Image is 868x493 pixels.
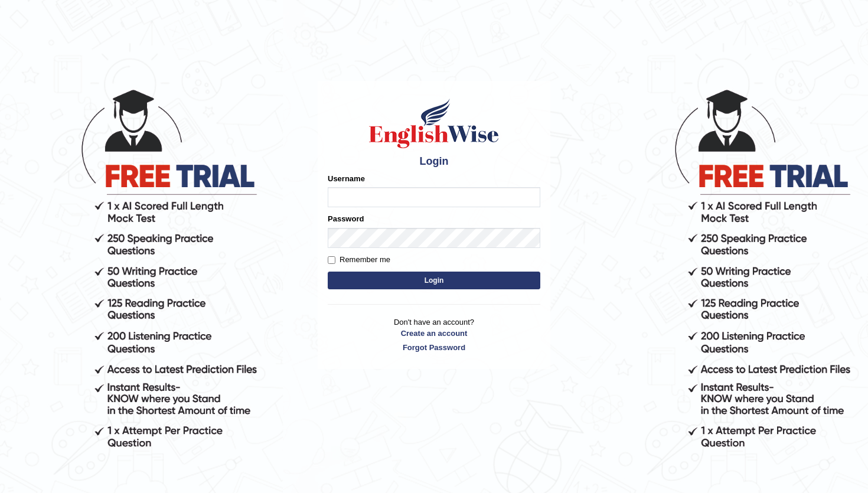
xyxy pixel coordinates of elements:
label: Password [328,213,364,224]
input: Remember me [328,256,335,264]
a: Create an account [328,328,540,339]
a: Forgot Password [328,342,540,353]
button: Login [328,272,540,289]
h4: Login [328,156,540,168]
img: Logo of English Wise sign in for intelligent practice with AI [367,97,501,150]
label: Remember me [328,254,390,266]
p: Don't have an account? [328,316,540,353]
label: Username [328,173,365,184]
